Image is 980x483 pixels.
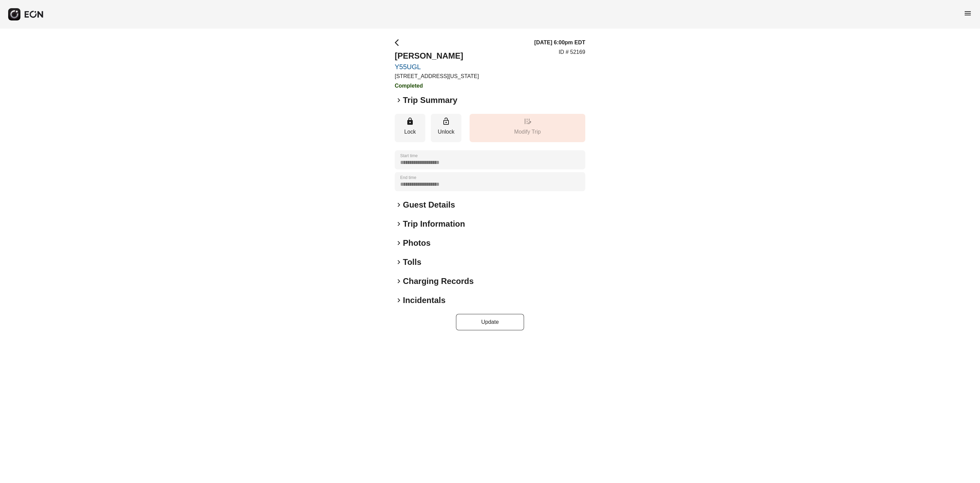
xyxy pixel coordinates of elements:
p: Lock [398,128,422,136]
button: Lock [395,114,425,142]
span: lock [406,117,414,125]
h2: Trip Information [403,218,465,229]
p: Unlock [434,128,458,136]
span: keyboard_arrow_right [395,239,403,247]
h2: Incidentals [403,295,445,306]
h2: Trip Summary [403,95,457,106]
span: keyboard_arrow_right [395,96,403,104]
span: keyboard_arrow_right [395,220,403,228]
h3: Completed [395,82,479,90]
span: keyboard_arrow_right [395,201,403,209]
button: Unlock [431,114,461,142]
button: Update [456,314,524,330]
span: keyboard_arrow_right [395,296,403,304]
h2: [PERSON_NAME] [395,50,479,61]
h2: Charging Records [403,276,474,287]
span: keyboard_arrow_right [395,258,403,266]
span: keyboard_arrow_right [395,277,403,285]
span: lock_open [442,117,450,125]
h2: Photos [403,238,430,248]
p: [STREET_ADDRESS][US_STATE] [395,72,479,80]
span: arrow_back_ios [395,39,403,47]
h2: Guest Details [403,199,455,210]
h2: Tolls [403,257,421,268]
span: menu [964,9,972,17]
p: ID # 52169 [559,48,585,56]
h3: [DATE] 6:00pm EDT [534,39,585,47]
a: Y55UGL [395,63,479,71]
